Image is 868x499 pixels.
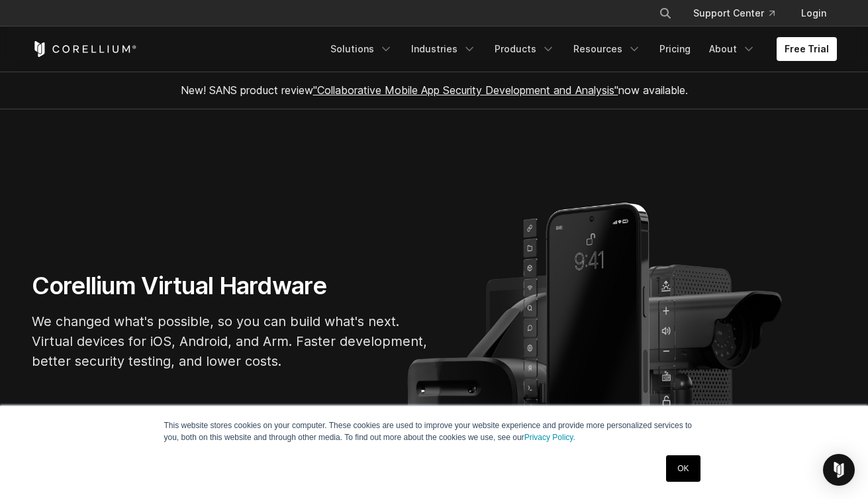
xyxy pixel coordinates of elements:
[32,311,429,371] p: We changed what's possible, so you can build what's next. Virtual devices for iOS, Android, and A...
[487,37,563,61] a: Products
[322,37,401,61] a: Solutions
[403,37,484,61] a: Industries
[823,454,855,486] div: Open Intercom Messenger
[701,37,763,61] a: About
[181,83,688,97] span: New! SANS product review now available.
[313,83,618,97] a: "Collaborative Mobile App Security Development and Analysis"
[653,1,677,25] button: Search
[777,37,837,61] a: Free Trial
[643,1,837,25] div: Navigation Menu
[683,1,785,25] a: Support Center
[524,433,575,442] a: Privacy Policy.
[791,1,837,25] a: Login
[322,37,837,61] div: Navigation Menu
[32,41,137,57] a: Corellium Home
[565,37,649,61] a: Resources
[32,271,429,301] h1: Corellium Virtual Hardware
[666,455,700,482] a: OK
[651,37,699,61] a: Pricing
[164,419,704,443] p: This website stores cookies on your computer. These cookies are used to improve your website expe...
